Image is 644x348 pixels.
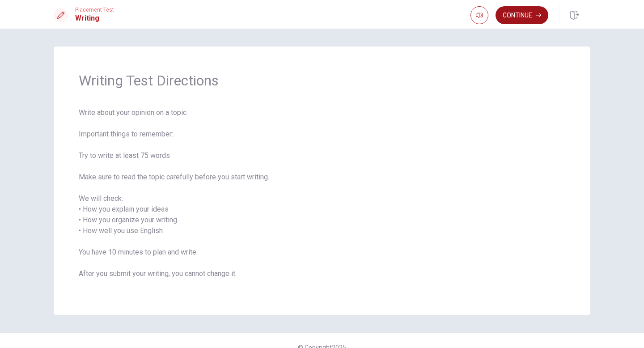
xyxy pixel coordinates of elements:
span: Writing Test Directions [79,72,565,89]
span: Write about your opinion on a topic. Important things to remember: Try to write at least 75 words... [79,107,565,290]
h1: Writing [75,13,114,24]
span: Placement Test [75,7,114,13]
button: Continue [496,6,548,24]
